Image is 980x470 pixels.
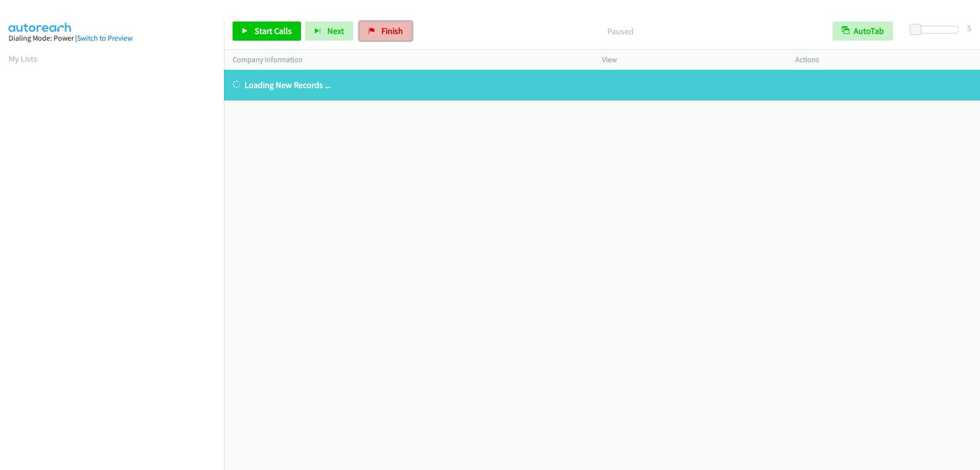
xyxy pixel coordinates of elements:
[9,53,37,64] a: My Lists
[233,22,301,41] a: Start Calls
[602,54,778,66] p: View
[381,25,403,36] span: Finish
[425,25,815,38] p: Paused
[914,26,958,33] div: Delay between calls (in seconds)
[967,22,971,34] div: 5
[795,54,971,66] p: Actions
[255,25,292,36] span: Start Calls
[233,78,971,91] p: Loading New Records ...
[833,22,893,41] button: AutoTab
[359,22,412,41] a: Finish
[327,25,344,36] span: Next
[305,22,353,41] button: Next
[9,33,215,44] div: Dialing Mode: Power |
[77,33,133,43] a: Switch to Preview
[233,54,585,66] p: Company Information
